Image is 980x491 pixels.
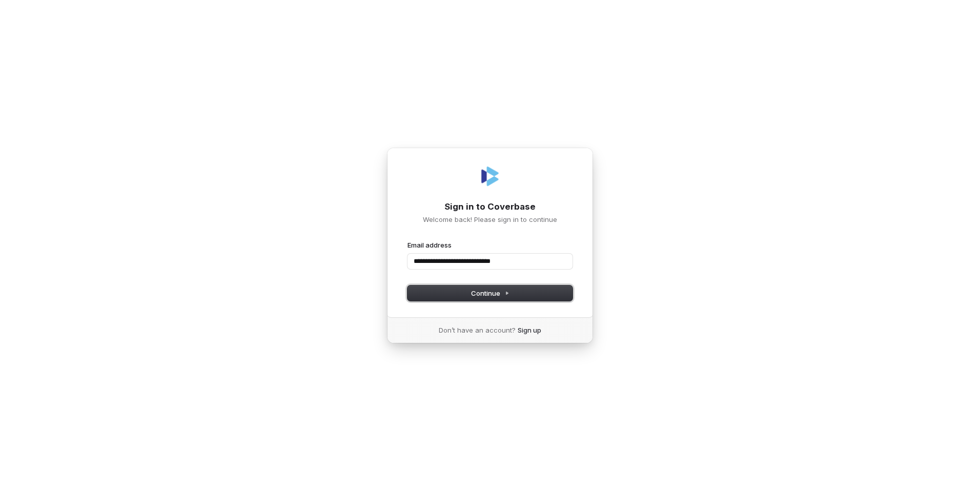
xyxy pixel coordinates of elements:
span: Don’t have an account? [439,325,516,335]
p: Welcome back! Please sign in to continue [407,215,573,224]
span: Continue [471,289,509,298]
h1: Sign in to Coverbase [407,201,573,213]
a: Sign up [518,325,541,335]
label: Email address [407,240,452,250]
img: Coverbase [478,164,502,189]
button: Continue [407,285,573,301]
